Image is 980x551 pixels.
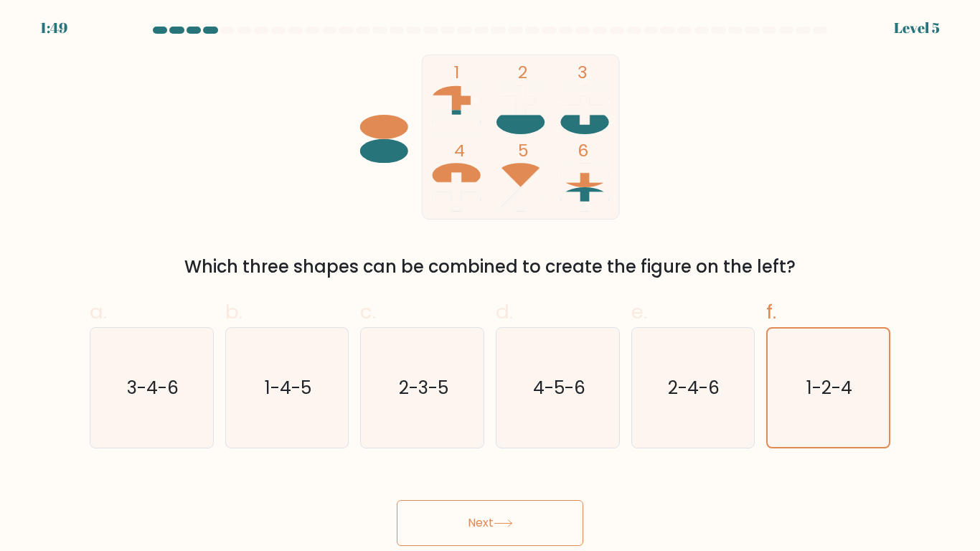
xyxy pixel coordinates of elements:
tspan: 1 [454,60,459,84]
text: 1-4-5 [265,375,311,400]
text: 2-4-6 [669,375,720,400]
div: Level 5 [894,17,940,39]
div: 1:49 [40,17,67,39]
text: 4-5-6 [532,375,585,400]
span: a. [90,298,107,326]
span: b. [225,298,242,326]
span: c. [360,298,376,326]
button: Next [397,500,583,546]
text: 2-3-5 [399,375,448,400]
tspan: 3 [578,60,588,84]
text: 3-4-6 [127,375,179,400]
span: d. [496,298,513,326]
div: Which three shapes can be combined to create the figure on the left? [98,254,882,280]
tspan: 4 [454,138,465,162]
span: f. [766,298,776,326]
span: e. [631,298,647,326]
text: 1-2-4 [806,375,852,400]
tspan: 2 [519,60,528,84]
tspan: 5 [519,139,529,163]
tspan: 6 [578,138,589,162]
